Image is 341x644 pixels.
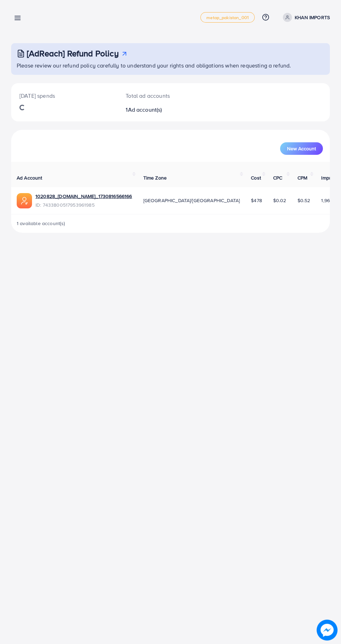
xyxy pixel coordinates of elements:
[298,174,307,181] span: CPM
[126,106,189,113] h2: 1
[251,174,261,181] span: Cost
[298,197,310,204] span: $0.52
[17,220,65,227] span: 1 available account(s)
[206,15,249,20] span: metap_pakistan_001
[280,142,323,155] button: New Account
[35,201,132,208] span: ID: 7433800517953961985
[126,92,189,100] p: Total ad accounts
[27,48,119,58] h3: [AdReach] Refund Policy
[317,620,338,641] img: image
[35,193,132,200] a: 1020828_[DOMAIN_NAME]_1730816566166
[273,174,282,181] span: CPC
[251,197,262,204] span: $478
[17,61,326,70] p: Please review our refund policy carefully to understand your rights and obligations when requesti...
[143,174,167,181] span: Time Zone
[200,12,255,23] a: metap_pakistan_001
[287,146,316,151] span: New Account
[17,193,32,208] img: ic-ads-acc.e4c84228.svg
[143,197,240,204] span: [GEOGRAPHIC_DATA]/[GEOGRAPHIC_DATA]
[273,197,286,204] span: $0.02
[128,106,162,113] span: Ad account(s)
[295,13,330,22] p: KHAN IMPORTS
[280,13,330,22] a: KHAN IMPORTS
[19,92,109,100] p: [DATE] spends
[17,174,42,181] span: Ad Account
